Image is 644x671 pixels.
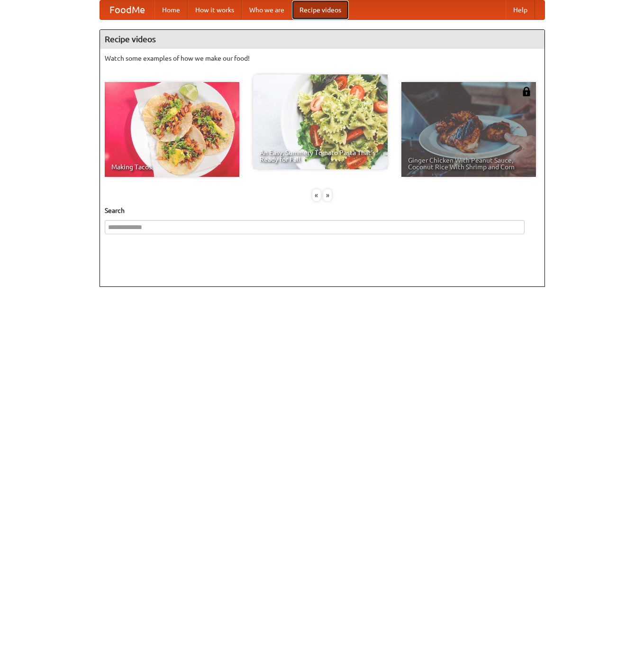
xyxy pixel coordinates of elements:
a: Making Tacos [105,82,239,177]
a: An Easy, Summery Tomato Pasta That's Ready for Fall [253,74,388,169]
p: Watch some examples of how we make our food! [105,54,540,63]
div: » [323,189,332,201]
a: Recipe videos [292,0,349,19]
span: An Easy, Summery Tomato Pasta That's Ready for Fall [260,149,381,163]
h5: Search [105,206,540,215]
a: Home [154,0,188,19]
a: Help [506,0,535,19]
a: FoodMe [100,0,154,19]
div: « [312,189,321,201]
a: Who we are [242,0,292,19]
span: Making Tacos [111,164,233,170]
a: How it works [188,0,242,19]
h4: Recipe videos [100,30,544,49]
img: 483408.png [522,87,531,96]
